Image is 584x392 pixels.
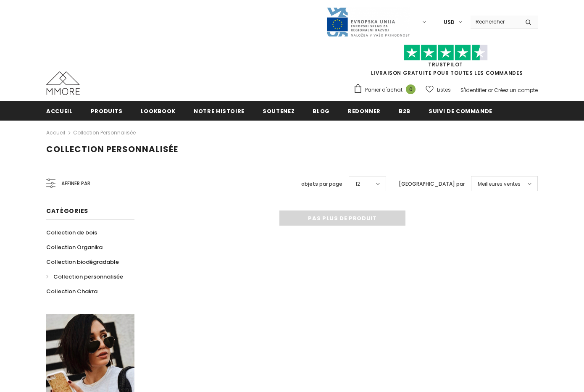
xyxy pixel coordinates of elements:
[46,229,97,237] span: Collection de bois
[355,180,360,188] span: 12
[404,45,488,61] img: Faites confiance aux étoiles pilotes
[46,207,88,215] span: Catégories
[399,180,465,188] label: [GEOGRAPHIC_DATA] par
[348,101,381,120] a: Redonner
[46,225,97,240] a: Collection de bois
[263,107,295,115] span: soutenez
[437,86,451,94] span: Listes
[46,71,80,95] img: Cas MMORE
[428,61,463,68] a: TrustPilot
[429,101,492,120] a: Suivi de commande
[46,240,103,255] a: Collection Organika
[313,101,330,120] a: Blog
[494,87,538,94] a: Créez un compte
[326,7,410,37] img: Javni Razpis
[406,84,416,94] span: 0
[365,86,402,94] span: Panier d'achat
[91,107,123,115] span: Produits
[353,48,538,76] span: LIVRAISON GRATUITE POUR TOUTES LES COMMANDES
[46,287,97,295] span: Collection Chakra
[46,243,103,251] span: Collection Organika
[460,87,487,94] a: S'identifier
[46,143,178,155] span: Collection personnalisée
[46,284,97,299] a: Collection Chakra
[73,129,136,136] a: Collection personnalisée
[53,273,123,281] span: Collection personnalisée
[46,107,73,115] span: Accueil
[301,180,342,188] label: objets par page
[471,16,519,28] input: Search Site
[46,258,119,266] span: Collection biodégradable
[399,101,410,120] a: B2B
[399,107,410,115] span: B2B
[141,107,176,115] span: Lookbook
[46,101,73,120] a: Accueil
[429,107,492,115] span: Suivi de commande
[326,18,410,25] a: Javni Razpis
[194,101,245,120] a: Notre histoire
[46,269,123,284] a: Collection personnalisée
[46,255,119,269] a: Collection biodégradable
[61,179,90,188] span: Affiner par
[478,180,521,188] span: Meilleures ventes
[194,107,245,115] span: Notre histoire
[46,128,65,138] a: Accueil
[141,101,176,120] a: Lookbook
[91,101,123,120] a: Produits
[353,84,420,96] a: Panier d'achat 0
[488,87,493,94] span: or
[348,107,381,115] span: Redonner
[426,82,451,97] a: Listes
[313,107,330,115] span: Blog
[444,18,455,26] span: USD
[263,101,295,120] a: soutenez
